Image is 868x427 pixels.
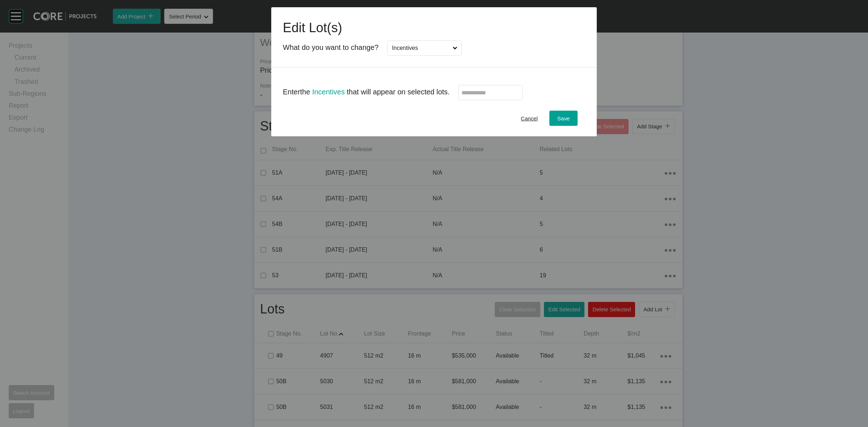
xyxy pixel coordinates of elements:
h1: Edit Lot(s) [283,19,585,37]
span: Incentives [312,88,345,96]
span: Close menu... [451,41,459,55]
input: Incentives [391,41,451,55]
p: Enter the that will appear on selected lots. [283,87,450,97]
button: Save [549,111,578,126]
span: Cancel [521,115,538,121]
p: What do you want to change? [283,42,379,52]
span: Save [557,115,570,121]
button: Cancel [513,111,546,126]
